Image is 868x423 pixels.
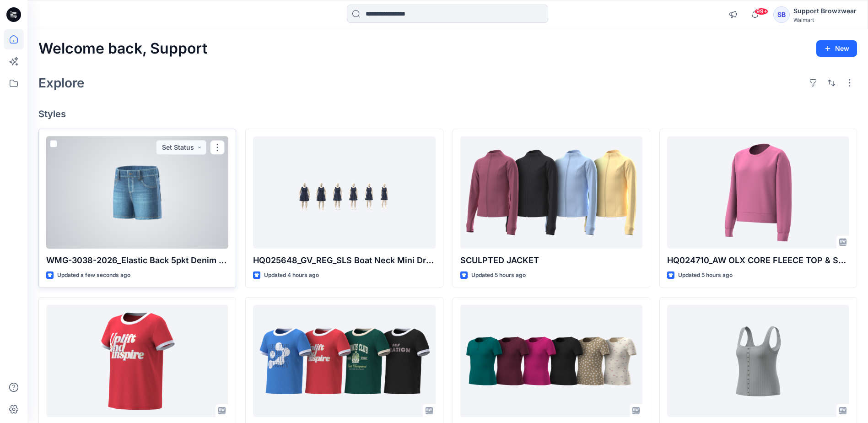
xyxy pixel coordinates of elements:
[57,271,130,280] p: Updated a few seconds ago
[667,136,849,249] a: HQ024710_AW OLX CORE FLEECE TOP & SHORT SET_PLUS
[38,108,857,119] h4: Styles
[460,136,642,249] a: SCULPTED JACKET
[678,271,733,280] p: Updated 5 hours ago
[793,5,857,16] div: Support Browzwear
[667,305,849,417] a: WM32605_DEV_REV2
[755,8,768,15] span: 99+
[471,271,526,280] p: Updated 5 hours ago
[460,305,642,417] a: HQ020633_WN SS WAFFLE HENLEY
[253,305,435,417] a: HQ021663_AW GRAPHIC SS TEE
[460,254,642,267] p: SCULPTED JACKET
[816,40,857,57] button: New
[46,254,228,267] p: WMG-3038-2026_Elastic Back 5pkt Denim Shorts 3 Inseam_Aug12
[46,136,228,249] a: WMG-3038-2026_Elastic Back 5pkt Denim Shorts 3 Inseam_Aug12
[253,254,435,267] p: HQ025648_GV_REG_SLS Boat Neck Mini Dress
[773,6,790,23] div: SB
[46,305,228,417] a: HQ021663_AW GRAPHIC SS TEE_PLUS
[253,136,435,249] a: HQ025648_GV_REG_SLS Boat Neck Mini Dress
[38,76,85,90] h2: Explore
[264,271,319,280] p: Updated 4 hours ago
[38,40,207,57] h2: Welcome back, Support
[793,16,857,23] div: Walmart
[667,254,849,267] p: HQ024710_AW OLX CORE FLEECE TOP & SHORT SET_PLUS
